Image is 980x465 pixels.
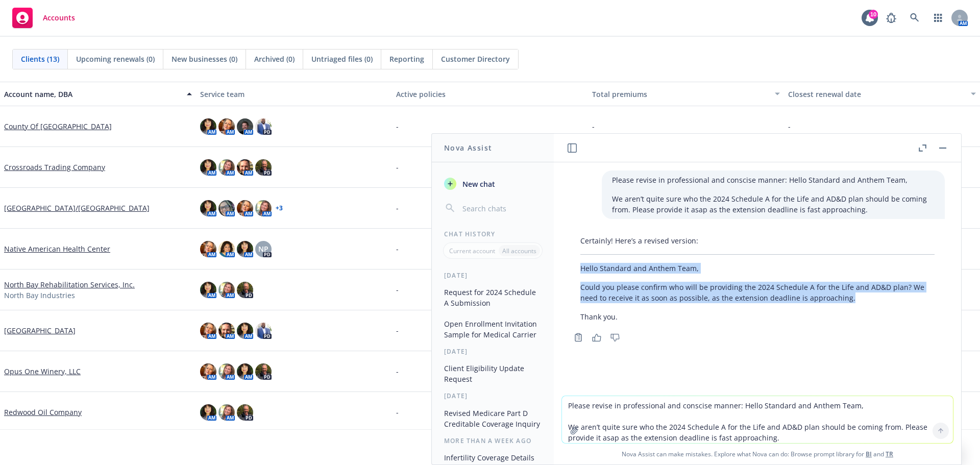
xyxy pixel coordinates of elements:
[311,54,373,64] span: Untriaged files (0)
[255,118,272,135] img: photo
[4,366,81,377] a: Opus One Winery, LLC
[255,323,272,339] img: photo
[432,391,554,400] div: [DATE]
[218,323,235,339] img: photo
[255,363,272,380] img: photo
[254,54,295,64] span: Archived (0)
[4,89,181,100] div: Account name, DBA
[432,436,554,445] div: More than a week ago
[440,360,546,387] button: Client Eligibility Update Request
[396,121,399,132] span: -
[237,363,253,380] img: photo
[440,175,546,193] button: New chat
[788,121,791,132] span: -
[881,8,901,28] a: Report a Bug
[440,315,546,343] button: Open Enrollment Invitation Sample for Medical Carrier
[392,82,588,106] button: Active policies
[389,54,424,64] span: Reporting
[432,271,554,280] div: [DATE]
[607,330,623,345] button: Thumbs down
[237,323,253,339] img: photo
[396,243,399,254] span: -
[4,203,150,213] a: [GEOGRAPHIC_DATA]/[GEOGRAPHIC_DATA]
[904,8,925,28] a: Search
[255,200,272,216] img: photo
[440,284,546,311] button: Request for 2024 Schedule A Submission
[218,241,235,257] img: photo
[592,121,595,132] span: -
[574,333,583,342] svg: Copy to clipboard
[580,235,935,246] p: Certainly! Here’s a revised version:
[200,118,216,135] img: photo
[580,263,935,274] p: Hello Standard and Anthem Team,
[218,118,235,135] img: photo
[432,230,554,238] div: Chat History
[432,347,554,356] div: [DATE]
[218,282,235,298] img: photo
[255,159,272,176] img: photo
[200,282,216,298] img: photo
[558,444,957,464] span: Nova Assist can make mistakes. Explore what Nova can do: Browse prompt library for and
[396,284,399,295] span: -
[218,404,235,421] img: photo
[444,142,492,153] h1: Nova Assist
[788,89,965,100] div: Closest renewal date
[869,10,878,19] div: 10
[460,179,495,189] span: New chat
[4,279,135,290] a: North Bay Rehabilitation Services, Inc.
[200,200,216,216] img: photo
[200,241,216,257] img: photo
[43,14,75,22] span: Accounts
[171,54,237,64] span: New businesses (0)
[276,205,283,211] a: + 3
[396,366,399,377] span: -
[196,82,392,106] button: Service team
[460,201,542,215] input: Search chats
[396,203,399,213] span: -
[396,407,399,418] span: -
[200,89,388,100] div: Service team
[928,8,948,28] a: Switch app
[592,89,769,100] div: Total premiums
[237,159,253,176] img: photo
[218,200,235,216] img: photo
[449,247,495,255] p: Current account
[440,405,546,432] button: Revised Medicare Part D Creditable Coverage Inquiry
[441,54,510,64] span: Customer Directory
[4,162,105,173] a: Crossroads Trading Company
[8,4,79,32] a: Accounts
[237,282,253,298] img: photo
[200,159,216,176] img: photo
[396,89,584,100] div: Active policies
[886,450,893,458] a: TR
[218,159,235,176] img: photo
[866,450,872,458] a: BI
[502,247,536,255] p: All accounts
[200,323,216,339] img: photo
[396,162,399,173] span: -
[76,54,155,64] span: Upcoming renewals (0)
[580,282,935,303] p: Could you please confirm who will be providing the 2024 Schedule A for the Life and AD&D plan? We...
[237,200,253,216] img: photo
[580,311,935,322] p: Thank you.
[588,82,784,106] button: Total premiums
[612,193,935,215] p: We aren’t quite sure who the 2024 Schedule A for the Life and AD&D plan should be coming from. Pl...
[200,363,216,380] img: photo
[4,121,112,132] a: County Of [GEOGRAPHIC_DATA]
[258,243,268,254] span: NP
[200,404,216,421] img: photo
[4,290,75,301] span: North Bay Industries
[237,241,253,257] img: photo
[784,82,980,106] button: Closest renewal date
[4,243,110,254] a: Native American Health Center
[237,404,253,421] img: photo
[237,118,253,135] img: photo
[4,407,82,418] a: Redwood Oil Company
[396,325,399,336] span: -
[218,363,235,380] img: photo
[4,325,76,336] a: [GEOGRAPHIC_DATA]
[21,54,59,64] span: Clients (13)
[612,175,935,185] p: Please revise in professional and conscise manner: Hello Standard and Anthem Team,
